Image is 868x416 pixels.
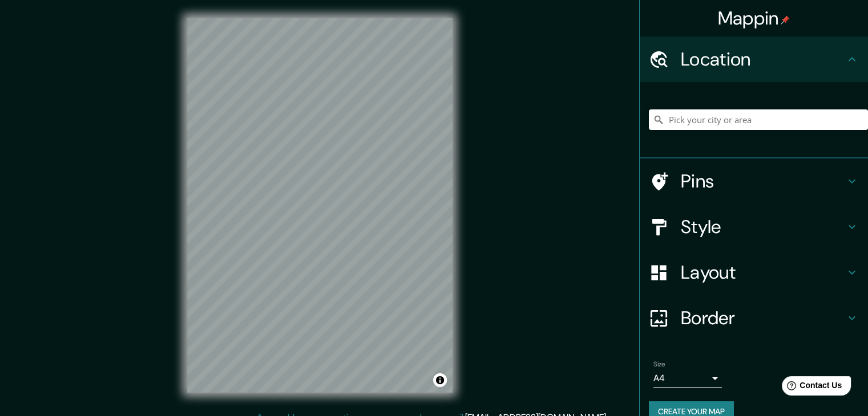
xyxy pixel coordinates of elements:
h4: Layout [681,261,845,284]
h4: Border [681,307,845,329]
iframe: Help widget launcher [766,372,855,403]
input: Pick your city or area [649,109,868,130]
div: Layout [640,250,868,295]
h4: Mappin [718,7,790,30]
div: Pins [640,158,868,204]
div: Border [640,295,868,341]
div: Location [640,36,868,82]
div: A4 [653,369,722,388]
label: Size [653,360,665,369]
div: Style [640,204,868,250]
h4: Location [681,48,845,71]
canvas: Map [187,18,453,393]
h4: Pins [681,170,845,193]
img: pin-icon.png [781,15,790,25]
h4: Style [681,215,845,238]
button: Toggle attribution [433,373,447,387]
